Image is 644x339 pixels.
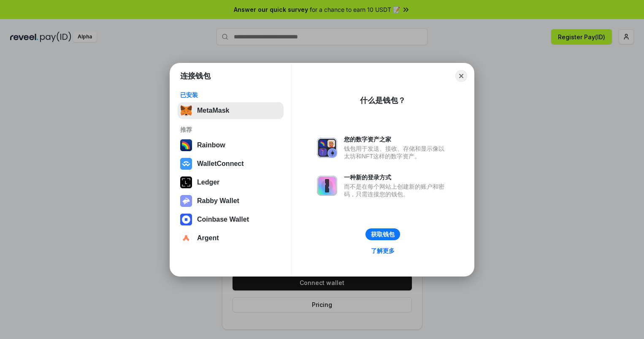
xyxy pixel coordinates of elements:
img: svg+xml,%3Csvg%20width%3D%2228%22%20height%3D%2228%22%20viewBox%3D%220%200%2028%2028%22%20fill%3D... [180,214,192,225]
div: 了解更多 [371,247,395,255]
div: 推荐 [180,126,281,133]
div: Coinbase Wallet [197,216,249,223]
h1: 连接钱包 [180,71,211,81]
div: MetaMask [197,107,229,114]
img: svg+xml,%3Csvg%20width%3D%2228%22%20height%3D%2228%22%20viewBox%3D%220%200%2028%2028%22%20fill%3D... [180,158,192,170]
div: 什么是钱包？ [360,95,406,106]
img: svg+xml,%3Csvg%20xmlns%3D%22http%3A%2F%2Fwww.w3.org%2F2000%2Fsvg%22%20width%3D%2228%22%20height%3... [180,176,192,188]
div: 钱包用于发送、接收、存储和显示像以太坊和NFT这样的数字资产。 [344,145,449,160]
button: Rainbow [178,137,284,154]
img: svg+xml,%3Csvg%20xmlns%3D%22http%3A%2F%2Fwww.w3.org%2F2000%2Fsvg%22%20fill%3D%22none%22%20viewBox... [317,138,337,158]
button: Argent [178,230,284,247]
button: MetaMask [178,102,284,119]
button: Ledger [178,174,284,191]
div: Ledger [197,179,219,186]
div: Rainbow [197,141,225,149]
img: svg+xml,%3Csvg%20width%3D%22120%22%20height%3D%22120%22%20viewBox%3D%220%200%20120%20120%22%20fil... [180,139,192,151]
div: 您的数字资产之家 [344,136,449,143]
button: Rabby Wallet [178,193,284,209]
img: svg+xml,%3Csvg%20xmlns%3D%22http%3A%2F%2Fwww.w3.org%2F2000%2Fsvg%22%20fill%3D%22none%22%20viewBox... [317,176,337,196]
img: svg+xml,%3Csvg%20width%3D%2228%22%20height%3D%2228%22%20viewBox%3D%220%200%2028%2028%22%20fill%3D... [180,232,192,244]
img: svg+xml,%3Csvg%20fill%3D%22none%22%20height%3D%2233%22%20viewBox%3D%220%200%2035%2033%22%20width%... [180,105,192,117]
button: WalletConnect [178,155,284,172]
button: 获取钱包 [365,228,400,240]
div: Rabby Wallet [197,197,239,205]
div: 而不是在每个网站上创建新的账户和密码，只需连接您的钱包。 [344,183,449,198]
div: 已安装 [180,91,281,99]
div: 获取钱包 [371,231,395,238]
button: Close [455,70,467,82]
img: svg+xml,%3Csvg%20xmlns%3D%22http%3A%2F%2Fwww.w3.org%2F2000%2Fsvg%22%20fill%3D%22none%22%20viewBox... [180,195,192,207]
a: 了解更多 [366,245,400,256]
div: WalletConnect [197,160,244,168]
div: Argent [197,234,219,242]
div: 一种新的登录方式 [344,174,449,181]
button: Coinbase Wallet [178,211,284,228]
